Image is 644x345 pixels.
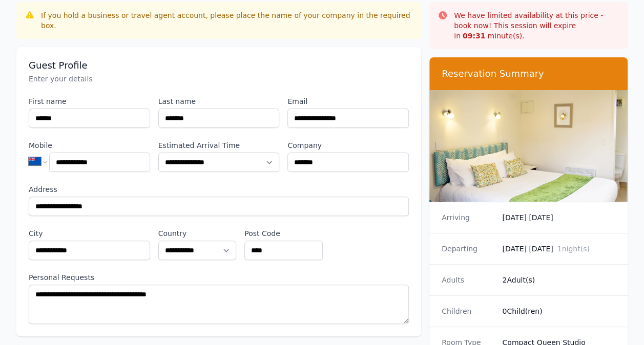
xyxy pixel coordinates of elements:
p: Enter your details [29,74,409,84]
label: City [29,228,150,239]
label: Estimated Arrival Time [158,140,280,150]
div: If you hold a business or travel agent account, please place the name of your company in the requ... [41,10,413,31]
dd: [DATE] [DATE] [502,244,615,254]
dt: Adults [442,275,494,285]
span: 1 night(s) [557,245,589,253]
label: Last name [158,96,280,106]
dt: Departing [442,244,494,254]
label: Country [158,228,236,239]
h3: Reservation Summary [442,68,615,80]
dt: Children [442,306,494,316]
label: Post Code [244,228,322,239]
dt: Arriving [442,212,494,223]
dd: [DATE] [DATE] [502,212,615,223]
label: Address [29,184,409,195]
label: First name [29,96,150,106]
label: Mobile [29,140,150,150]
dd: 0 Child(ren) [502,306,615,316]
dd: 2 Adult(s) [502,275,615,285]
img: Compact Queen Studio [429,90,628,202]
label: Company [287,140,409,150]
p: We have limited availability at this price - book now! This session will expire in minute(s). [454,10,619,41]
label: Email [287,96,409,106]
label: Personal Requests [29,272,409,283]
h3: Guest Profile [29,59,409,72]
strong: 09 : 31 [463,32,486,40]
